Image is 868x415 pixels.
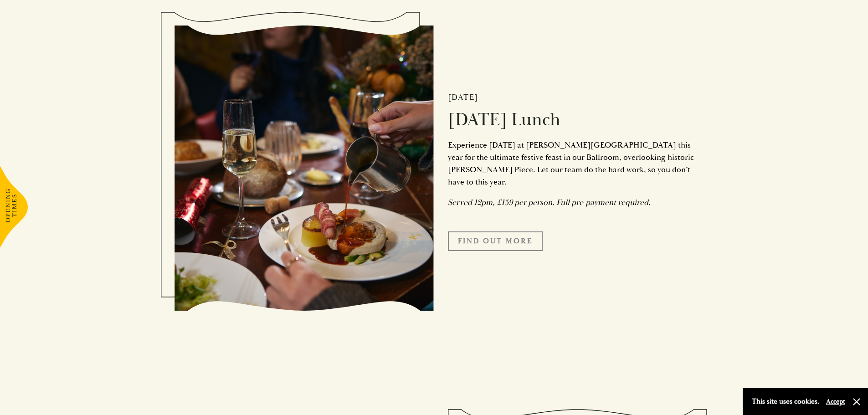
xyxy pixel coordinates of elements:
h2: [DATE] Lunch [448,109,694,131]
button: Close and accept [852,397,861,406]
em: Served 12pm, £159 per person. Full pre-payment required. [448,197,651,208]
h2: [DATE] [448,92,694,102]
p: This site uses cookies. [752,395,819,408]
button: Accept [826,397,845,406]
a: Find Out More [448,231,543,251]
p: Experience [DATE] at [PERSON_NAME][GEOGRAPHIC_DATA] this year for the ultimate festive feast in o... [448,139,694,188]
